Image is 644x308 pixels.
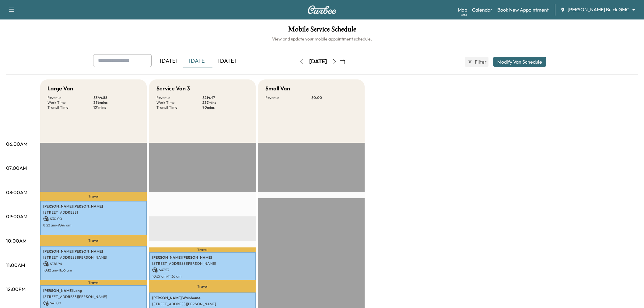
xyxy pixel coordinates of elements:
a: Book New Appointment [497,6,549,13]
h5: Small Van [265,84,290,93]
p: [PERSON_NAME] [PERSON_NAME] [152,255,253,260]
p: 06:00AM [6,140,27,148]
p: Transit Time [156,105,202,110]
p: $ 47.53 [152,267,253,273]
p: $ 136.94 [43,261,144,267]
p: [STREET_ADDRESS][PERSON_NAME] [43,255,144,260]
p: Work Time [156,100,202,105]
p: 08:00AM [6,189,27,196]
a: MapBeta [458,6,467,13]
p: $ 344.88 [93,95,139,100]
h5: Large Van [47,84,73,93]
div: Beta [461,12,467,17]
div: [DATE] [212,54,242,68]
p: Travel [40,235,147,246]
p: 10:27 am - 11:36 am [152,274,253,279]
div: [DATE] [154,54,183,68]
p: $ 41.00 [43,300,144,306]
h6: View and update your mobile appointment schedule. [6,36,638,42]
p: $ 0.00 [311,95,357,100]
p: [PERSON_NAME] Wainhouse [152,296,253,300]
p: [PERSON_NAME] [PERSON_NAME] [43,249,144,254]
p: 90 mins [202,105,248,110]
div: [DATE] [183,54,212,68]
span: [PERSON_NAME] Buick GMC [568,6,629,13]
p: Revenue [156,95,202,100]
p: 10:12 am - 11:36 am [43,268,144,273]
h5: Service Van 3 [156,84,190,93]
p: 10:00AM [6,237,26,244]
p: 12:00PM [6,285,26,293]
p: Revenue [265,95,311,100]
p: 8:22 am - 9:46 am [43,223,144,228]
h1: Mobile Service Schedule [6,26,638,36]
p: Transit Time [47,105,93,110]
p: Work Time [47,100,93,105]
div: [DATE] [309,58,327,65]
p: Travel [149,247,256,252]
button: Filter [465,57,488,67]
p: 237 mins [202,100,248,105]
p: $ 30.00 [43,216,144,222]
p: 09:00AM [6,213,27,220]
p: [STREET_ADDRESS][PERSON_NAME] [43,294,144,299]
span: Filter [475,58,486,65]
p: $ 214.47 [202,95,248,100]
p: Revenue [47,95,93,100]
p: 07:00AM [6,164,27,172]
img: Curbee Logo [307,5,337,14]
p: 11:00AM [6,261,25,269]
p: 336 mins [93,100,139,105]
p: [PERSON_NAME] [PERSON_NAME] [43,204,144,209]
p: Travel [149,280,256,292]
p: 101 mins [93,105,139,110]
p: [PERSON_NAME] Long [43,288,144,293]
p: [STREET_ADDRESS][PERSON_NAME] [152,302,253,306]
p: Travel [40,280,147,285]
p: [STREET_ADDRESS] [43,210,144,215]
a: Calendar [472,6,492,13]
button: Modify Van Schedule [493,57,546,67]
p: [STREET_ADDRESS][PERSON_NAME] [152,261,253,266]
p: Travel [40,192,147,201]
